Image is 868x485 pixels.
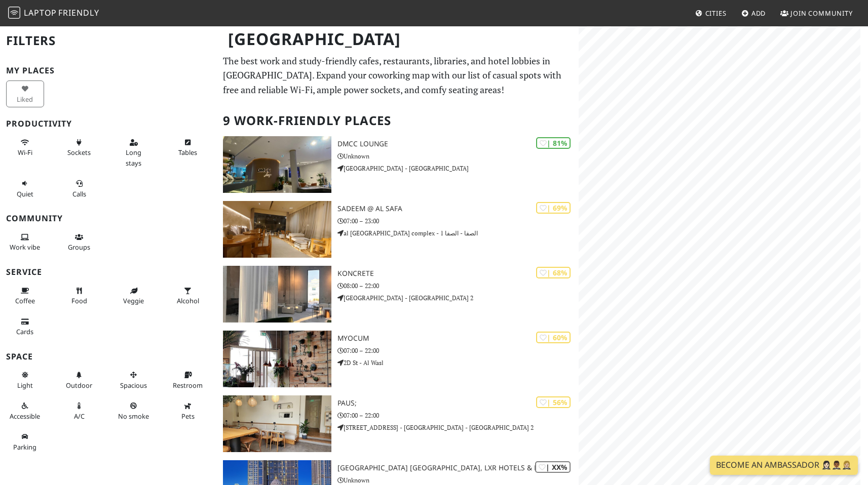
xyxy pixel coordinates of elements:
button: Alcohol [169,282,207,309]
span: Food [71,296,87,305]
button: Tables [169,134,207,161]
p: 07:00 – 22:00 [337,411,579,420]
button: Wi-Fi [6,134,44,161]
h3: Sadeem @ Al Safa [337,205,579,213]
img: KONCRETE [223,266,331,322]
span: Quiet [17,189,33,198]
span: Veggie [123,296,144,305]
span: Video/audio calls [72,189,86,198]
a: Myocum | 60% Myocum 07:00 – 22:00 2D St - Al Wasl [217,331,579,387]
button: Food [60,282,98,309]
p: The best work and study-friendly cafes, restaurants, libraries, and hotel lobbies in [GEOGRAPHIC_... [223,54,573,97]
div: | 56% [536,396,571,408]
span: Air conditioned [74,412,85,421]
a: Become an Ambassador 🤵🏻‍♀️🤵🏾‍♂️🤵🏼‍♀️ [710,456,858,475]
h1: [GEOGRAPHIC_DATA] [220,25,577,53]
span: Smoke free [118,412,149,421]
button: Veggie [115,282,153,309]
h3: Space [6,352,211,361]
span: Parking [13,442,36,452]
button: Coffee [6,282,44,309]
button: Long stays [115,134,153,171]
span: Group tables [68,242,90,252]
span: Laptop [24,7,57,18]
p: 07:00 – 23:00 [337,216,579,226]
button: Accessible [6,397,44,424]
span: Pet friendly [181,412,195,421]
a: Add [737,4,770,22]
button: Spacious [115,367,153,393]
div: | 60% [536,332,571,343]
a: Join Community [776,4,857,22]
span: Natural light [17,381,33,390]
h3: Community [6,214,211,223]
span: Work-friendly tables [178,148,197,157]
h3: [GEOGRAPHIC_DATA] [GEOGRAPHIC_DATA], LXR Hotels & Resorts [337,464,579,472]
button: Parking [6,428,44,455]
a: LaptopFriendly LaptopFriendly [8,5,99,22]
h3: Service [6,267,211,277]
h3: Productivity [6,119,211,129]
img: LaptopFriendly [8,7,20,19]
img: Paus; [223,395,331,452]
span: Restroom [173,381,203,390]
p: 2D St - Al Wasl [337,358,579,368]
a: Paus; | 56% Paus; 07:00 – 22:00 [STREET_ADDRESS] - [GEOGRAPHIC_DATA] - [GEOGRAPHIC_DATA] 2 [217,395,579,452]
span: People working [10,242,40,252]
button: Work vibe [6,229,44,256]
span: Accessible [10,412,40,421]
img: DMCC Lounge [223,136,331,193]
span: Power sockets [67,148,91,157]
span: Cities [705,9,727,18]
span: Credit cards [16,327,33,336]
div: | 81% [536,137,571,149]
h2: 9 Work-Friendly Places [223,105,573,136]
span: Long stays [126,148,141,167]
p: 08:00 – 22:00 [337,281,579,291]
a: KONCRETE | 68% KONCRETE 08:00 – 22:00 [GEOGRAPHIC_DATA] - [GEOGRAPHIC_DATA] 2 [217,266,579,322]
div: | XX% [535,461,571,473]
span: Stable Wi-Fi [18,148,32,157]
span: Outdoor area [66,381,92,390]
a: Cities [691,4,731,22]
button: A/C [60,397,98,424]
button: Restroom [169,367,207,393]
h3: KONCRETE [337,269,579,278]
button: Sockets [60,134,98,161]
span: Coffee [15,296,35,305]
h3: Myocum [337,334,579,343]
p: al [GEOGRAPHIC_DATA] complex - الصفا - الصفا 1 [337,228,579,238]
button: Light [6,367,44,393]
p: 07:00 – 22:00 [337,346,579,355]
h3: DMCC Lounge [337,140,579,148]
button: No smoke [115,397,153,424]
p: Unknown [337,475,579,485]
span: Add [751,9,766,18]
button: Outdoor [60,367,98,393]
div: | 68% [536,267,571,278]
span: Spacious [120,381,147,390]
img: Sadeem @ Al Safa [223,201,331,258]
button: Calls [60,175,98,202]
button: Quiet [6,175,44,202]
span: Join Community [790,9,853,18]
button: Pets [169,397,207,424]
h3: Paus; [337,399,579,408]
button: Cards [6,313,44,340]
p: [GEOGRAPHIC_DATA] - [GEOGRAPHIC_DATA] 2 [337,293,579,303]
div: | 69% [536,202,571,214]
p: Unknown [337,151,579,161]
span: Friendly [58,7,99,18]
a: Sadeem @ Al Safa | 69% Sadeem @ Al Safa 07:00 – 23:00 al [GEOGRAPHIC_DATA] complex - الصفا - الصفا 1 [217,201,579,258]
a: DMCC Lounge | 81% DMCC Lounge Unknown [GEOGRAPHIC_DATA] - [GEOGRAPHIC_DATA] [217,136,579,193]
p: [STREET_ADDRESS] - [GEOGRAPHIC_DATA] - [GEOGRAPHIC_DATA] 2 [337,423,579,432]
button: Groups [60,229,98,256]
span: Alcohol [177,296,199,305]
p: [GEOGRAPHIC_DATA] - [GEOGRAPHIC_DATA] [337,164,579,173]
img: Myocum [223,331,331,387]
h2: Filters [6,25,211,56]
h3: My Places [6,66,211,75]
